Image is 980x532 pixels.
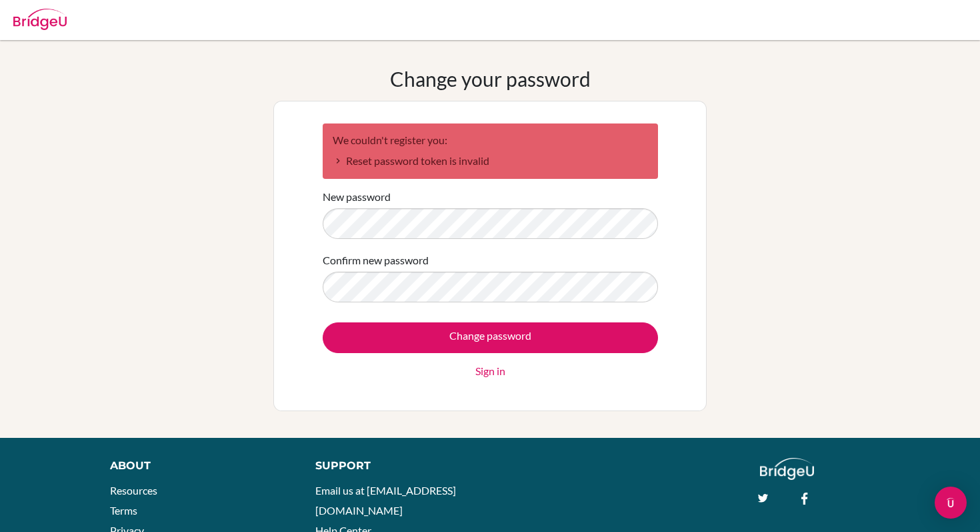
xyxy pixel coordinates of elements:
[390,67,591,91] h1: Change your password
[475,363,505,379] a: Sign in
[333,134,648,146] h2: We couldn't register you:
[935,487,967,519] div: Open Intercom Messenger
[323,252,429,268] label: Confirm new password
[333,153,648,169] li: Reset password token is invalid
[110,504,137,517] a: Terms
[323,322,658,353] input: Change password
[760,458,814,480] img: logo_white@2x-f4f0deed5e89b7ecb1c2cc34c3e3d731f90f0f143d5ea2071677605dd97b5244.png
[110,458,285,474] div: About
[315,484,456,517] a: Email us at [EMAIL_ADDRESS][DOMAIN_NAME]
[323,189,391,205] label: New password
[315,458,477,474] div: Support
[110,484,157,497] a: Resources
[13,9,67,30] img: Bridge-U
